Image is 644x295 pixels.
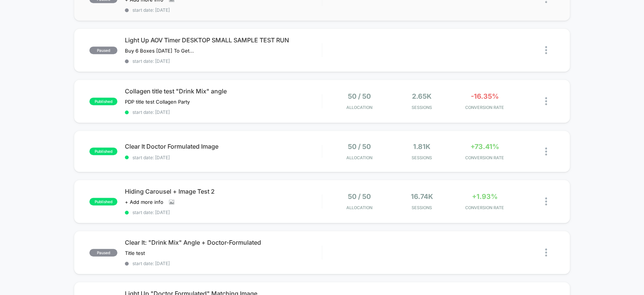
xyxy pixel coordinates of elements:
img: close [545,147,547,155]
span: Buy 6 Boxes [DATE] To Get... [125,48,194,54]
span: Sessions [392,205,451,210]
span: Allocation [346,205,372,210]
span: Collagen title test "Drink Mix" angle [125,87,321,95]
img: close [545,46,547,54]
span: Light Up AOV Timer DESKTOP SMALL SAMPLE TEST RUN [125,36,321,44]
span: Clear It Doctor Formulated Image [125,143,321,150]
span: -16.35% [470,92,498,100]
span: + Add more info [125,199,163,205]
span: Title test [125,250,145,256]
span: 50 / 50 [348,193,371,200]
span: published [89,147,117,155]
span: CONVERSION RATE [455,155,514,160]
span: published [89,98,117,105]
span: start date: [DATE] [125,155,321,160]
span: +1.93% [472,193,497,200]
span: Allocation [346,155,372,160]
span: paused [89,249,117,256]
span: 1.81k [413,143,430,151]
span: Allocation [346,105,372,110]
span: CONVERSION RATE [455,205,514,210]
span: 2.65k [412,92,432,100]
span: start date: [DATE] [125,109,321,115]
span: Clear It: "Drink Mix" Angle + Doctor-Formulated [125,239,321,246]
span: start date: [DATE] [125,261,321,266]
span: 50 / 50 [348,143,371,151]
span: Hiding Carousel + Image Test 2 [125,188,321,195]
span: 50 / 50 [348,92,371,100]
span: start date: [DATE] [125,58,321,64]
span: start date: [DATE] [125,7,321,13]
img: close [545,197,547,205]
span: paused [89,47,117,54]
img: close [545,248,547,256]
span: 16.74k [411,193,433,200]
span: Sessions [392,155,451,160]
span: +73.41% [470,143,499,151]
span: published [89,198,117,205]
span: CONVERSION RATE [455,105,514,110]
span: PDP title test Collagen Party [125,99,190,105]
span: start date: [DATE] [125,210,321,215]
span: Sessions [392,105,451,110]
img: close [545,97,547,105]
